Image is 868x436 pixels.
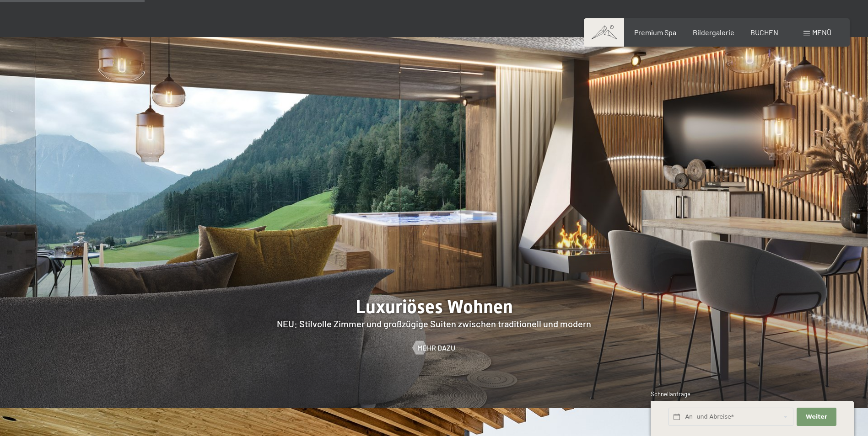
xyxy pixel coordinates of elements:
[797,408,836,426] button: Weiter
[693,28,734,37] a: Bildergalerie
[417,343,455,353] span: Mehr dazu
[806,413,827,421] span: Weiter
[812,28,831,37] span: Menü
[750,28,778,37] a: BUCHEN
[651,390,690,398] span: Schnellanfrage
[413,343,455,353] a: Mehr dazu
[634,28,676,37] a: Premium Spa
